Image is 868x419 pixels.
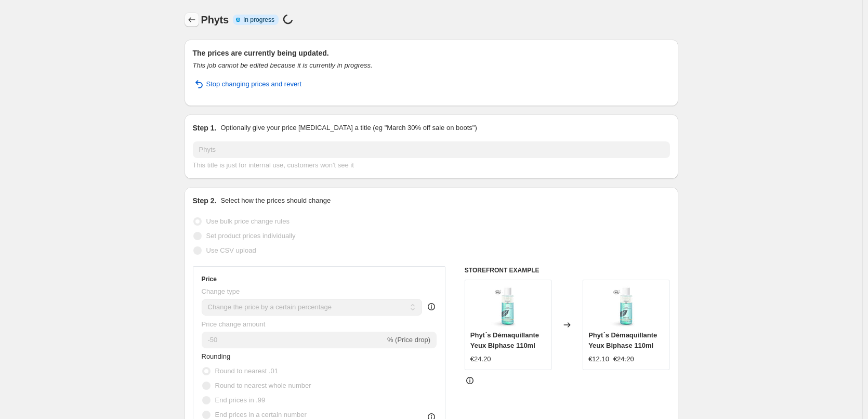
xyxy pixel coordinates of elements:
span: Use bulk price change rules [206,217,290,225]
span: Phyt´s Démaquillante Yeux Biphase 110ml [588,331,657,349]
span: Phyt´s Démaquillante Yeux Biphase 110ml [470,331,539,349]
span: Phyts [201,14,229,25]
h2: Step 1. [193,123,217,133]
button: Price change jobs [185,12,199,27]
span: End prices in a certain number [215,411,307,418]
span: Stop changing prices and revert [206,79,302,89]
input: -15 [202,332,385,348]
span: End prices in .99 [215,396,266,404]
h3: Price [202,275,217,283]
span: Use CSV upload [206,246,256,254]
span: % (Price drop) [387,336,430,344]
span: This title is just for internal use, customers won't see it [193,161,354,169]
span: €12.10 [588,355,609,363]
span: €24.20 [470,355,491,363]
img: phyts-demaquillante-yeux-biphase-110ml-521980_80x.jpg [487,285,529,327]
span: Round to nearest whole number [215,382,311,389]
p: Optionally give your price [MEDICAL_DATA] a title (eg "March 30% off sale on boots") [220,123,477,133]
span: Change type [202,287,240,295]
div: help [426,302,437,312]
span: Rounding [202,352,231,360]
h2: The prices are currently being updated. [193,48,670,58]
span: Price change amount [202,320,266,328]
p: Select how the prices should change [220,195,331,206]
h2: Step 2. [193,195,217,206]
h6: STOREFRONT EXAMPLE [465,266,670,274]
i: This job cannot be edited because it is currently in progress. [193,61,373,69]
span: In progress [243,16,274,24]
span: Set product prices individually [206,232,296,240]
span: €24.20 [613,355,634,363]
img: phyts-demaquillante-yeux-biphase-110ml-521980_80x.jpg [606,285,647,327]
input: 30% off holiday sale [193,141,670,158]
button: Stop changing prices and revert [187,76,308,93]
span: Round to nearest .01 [215,367,278,375]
